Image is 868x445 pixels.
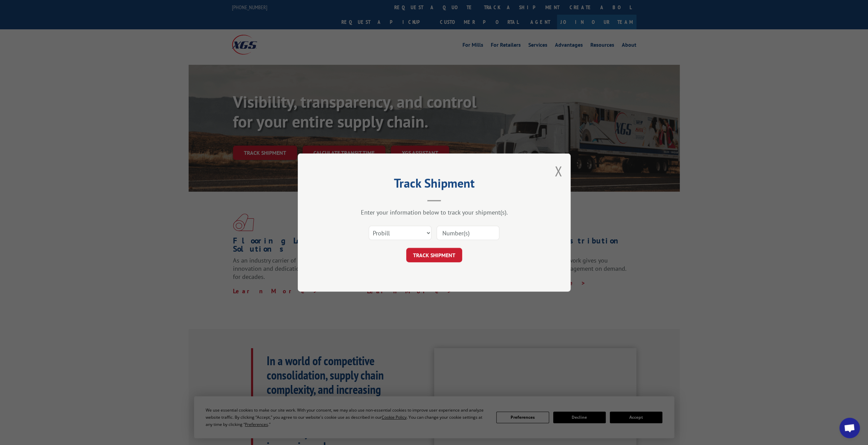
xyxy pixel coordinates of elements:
[332,178,536,191] h2: Track Shipment
[555,162,562,180] button: Close modal
[437,226,499,240] input: Number(s)
[332,208,536,216] div: Enter your information below to track your shipment(s).
[406,248,462,262] button: TRACK SHIPMENT
[839,418,860,438] div: Open chat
